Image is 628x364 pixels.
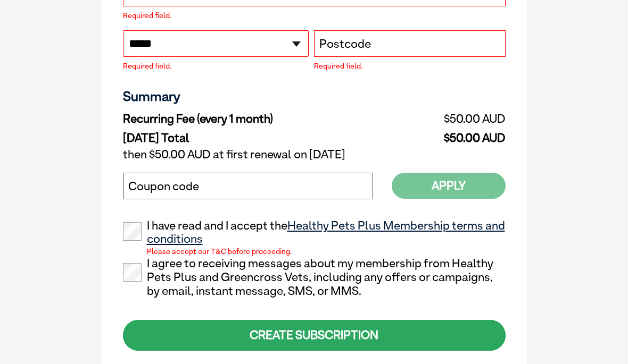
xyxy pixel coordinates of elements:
h3: Summary [123,88,506,104]
td: $50.00 AUD [392,109,505,129]
div: CREATE SUBSCRIPTION [123,320,506,350]
td: Recurring Fee (every 1 month) [123,109,392,129]
td: $50.00 AUD [392,129,505,145]
td: [DATE] Total [123,129,392,145]
input: I agree to receiving messages about my membership from Healthy Pets Plus and Greencross Vets, inc... [123,263,142,282]
label: Required field. [314,62,506,70]
input: Please accept our T&C before proceeding.I have read and I accept theHealthy Pets Plus Membership ... [123,222,142,241]
label: Required field. [123,62,309,70]
button: Apply [392,173,506,199]
td: then $50.00 AUD at first renewal on [DATE] [123,145,506,164]
label: I agree to receiving messages about my membership from Healthy Pets Plus and Greencross Vets, inc... [123,257,506,298]
label: Coupon code [128,180,199,193]
label: I have read and I accept the [123,219,506,247]
label: Please accept our T&C before proceeding. [123,248,292,259]
label: Postcode [319,37,371,51]
a: Healthy Pets Plus Membership terms and conditions [147,218,505,246]
label: Required field. [123,12,506,19]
